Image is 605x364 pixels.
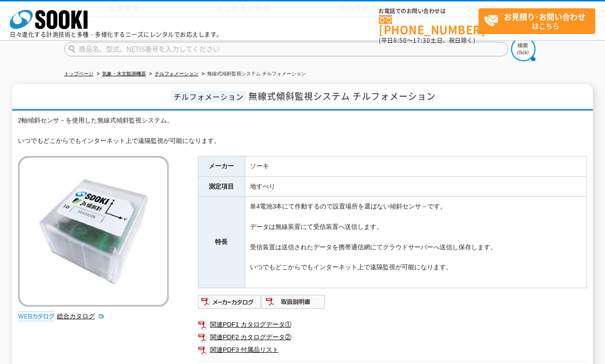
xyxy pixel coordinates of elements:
img: 取扱説明書 [262,294,325,310]
a: 関連PDF2 カタログデータ② [198,331,587,344]
a: 取扱説明書 [262,300,325,308]
a: トップページ [64,71,93,76]
span: 無線式傾斜監視システム チルフォメーション [249,89,436,103]
th: メーカー [198,156,245,176]
a: チルフォメーション [155,71,198,76]
td: 地すべり [245,176,587,197]
a: [PHONE_NUMBER] [379,15,479,35]
a: 関連PDF1 カタログデータ① [198,318,587,331]
strong: お見積り･お問い合わせ [504,11,586,22]
span: 8:50 [393,36,407,45]
img: webカタログ [18,312,54,321]
a: 総合カタログ [57,312,105,320]
p: 日々進化する計測技術と多種・多様化するニーズにレンタルでお応えします。 [10,32,223,37]
img: 無線式傾斜監視システム チルフォメーション [18,156,169,307]
a: メーカーカタログ [198,300,262,308]
li: 無線式傾斜監視システム チルフォメーション [200,69,306,79]
img: btn_search.png [511,37,535,61]
div: 2軸傾斜センサ－を使用した無線式傾斜監視システム。 いつでもどこからでもインターネット上で遠隔監視が可能になります。 [18,116,587,146]
th: 測定項目 [198,176,245,197]
a: お見積り･お問い合わせはこちら [479,8,595,34]
span: (平日 ～ 土日、祝日除く) [379,36,475,45]
a: 関連PDF3 付属品リスト [198,344,587,356]
th: 特長 [198,197,245,288]
td: ソーキ [245,156,587,176]
span: 17:30 [413,36,430,45]
td: 単4電池3本にて作動するので設置場所を選ばない傾斜センサ－です。 データは無線装置にて受信装置へ送信します。 受信装置は送信されたデータを携帯通信網にてクラウドサーバーへ送信し保存します。 いつ... [245,197,587,288]
img: メーカーカタログ [198,294,262,310]
span: はこちら [484,9,595,33]
span: チルフォメーション [171,91,246,102]
a: 気象・水文観測機器 [102,71,146,76]
input: 商品名、型式、NETIS番号を入力してください [64,42,508,56]
span: お電話でのお問い合わせは [379,8,479,14]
